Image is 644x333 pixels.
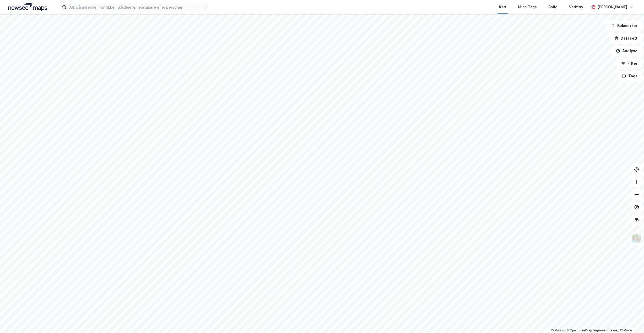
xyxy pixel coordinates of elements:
button: Analyse [611,46,642,56]
div: Mine Tags [518,4,537,10]
div: Bolig [548,4,558,10]
a: OpenStreetMap [567,329,592,332]
button: Bokmerker [607,20,642,31]
button: Tags [618,71,642,81]
input: Søk på adresse, matrikkel, gårdeiere, leietakere eller personer [66,3,206,11]
a: Improve this map [593,329,619,332]
div: Verktøy [569,4,583,10]
a: Mapbox [551,329,566,332]
div: Kart [499,4,506,10]
div: [PERSON_NAME] [597,4,627,10]
button: Datasett [610,33,642,44]
img: Z [632,234,642,244]
button: Filter [617,58,642,69]
iframe: Chat Widget [618,308,644,333]
img: logo.a4113a55bc3d86da70a041830d287a7e.svg [8,3,47,11]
